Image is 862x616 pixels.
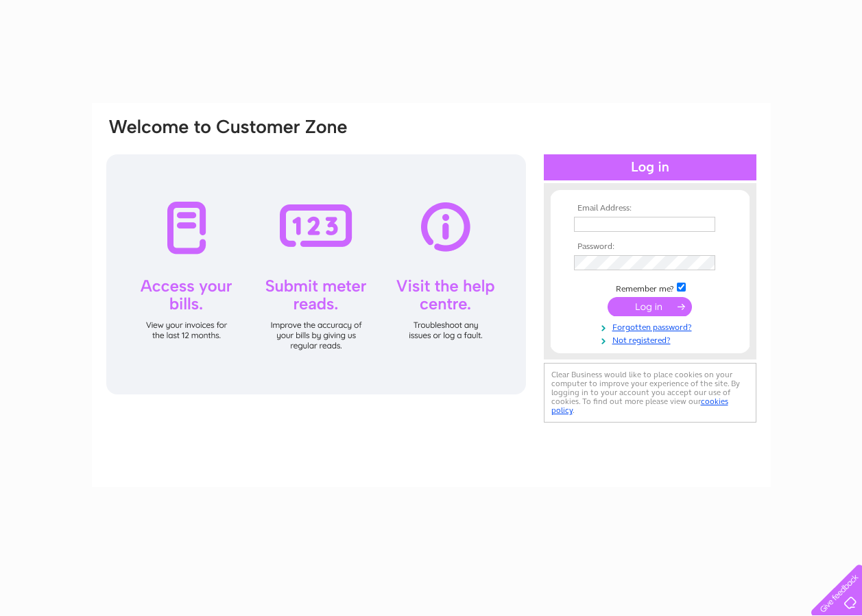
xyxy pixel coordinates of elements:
[571,281,730,294] td: Remember me?
[551,396,728,415] a: cookies policy
[608,297,692,316] input: Submit
[571,204,730,213] th: Email Address:
[574,333,730,346] a: Not registered?
[544,363,756,423] div: Clear Business would like to place cookies on your computer to improve your experience of the sit...
[571,242,730,252] th: Password:
[574,320,730,333] a: Forgotten password?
